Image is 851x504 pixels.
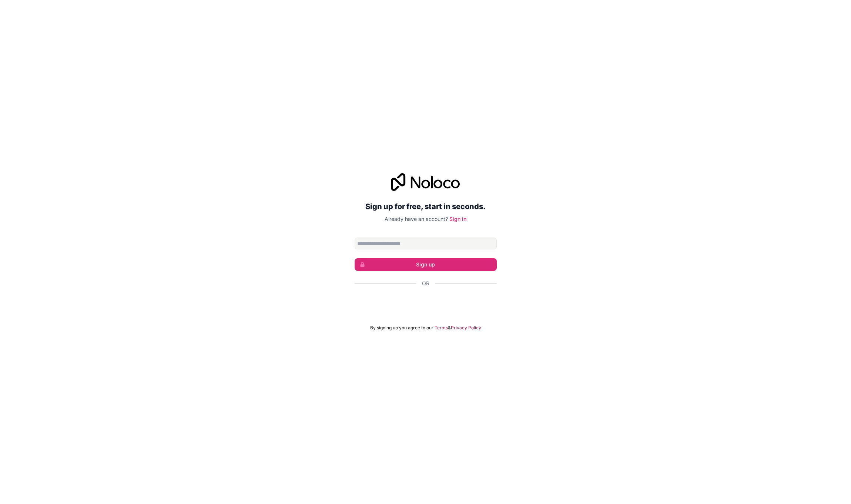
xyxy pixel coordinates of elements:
[448,325,451,331] span: &
[449,216,466,222] a: Sign in
[435,325,448,331] a: Terms
[385,216,448,222] span: Already have an account?
[422,280,429,287] span: Or
[355,258,497,271] button: Sign up
[370,325,433,331] span: By signing up you agree to our
[451,325,481,331] a: Privacy Policy
[355,200,497,213] h2: Sign up for free, start in seconds.
[355,238,497,249] input: Email address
